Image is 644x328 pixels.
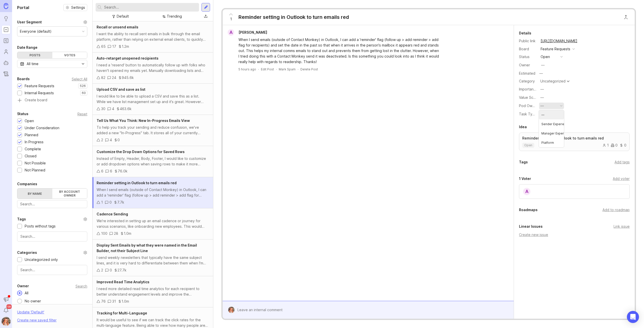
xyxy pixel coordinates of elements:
[540,86,544,92] div: —
[540,95,544,100] div: —
[519,112,537,116] label: Task Type
[75,285,87,288] div: Search
[2,317,11,326] button: Bronwen W
[17,5,29,11] h1: Portal
[101,267,103,273] div: 2
[541,62,545,68] div: —
[17,250,37,256] div: Categories
[120,106,132,112] div: 463.6k
[539,38,579,44] a: [URL][DOMAIN_NAME]
[17,283,29,289] div: Owner
[238,67,256,71] span: 5 hours ago
[261,67,274,71] div: Edit Post
[63,4,87,11] button: Settings
[93,53,213,84] a: Auto-retarget unopened recipientsI need a 'resend' button to automatically follow up with folks w...
[17,52,52,58] div: Posts
[101,299,106,304] div: 76
[97,181,177,185] span: Reminder setting in Outlook to turn emails red
[25,153,36,159] div: Closed
[71,5,85,10] span: Settings
[93,115,213,146] a: Tell Us What You Think: New In-Progress Emails ViewTo help you track your sending and reduce conf...
[539,138,564,147] li: Platform
[238,30,267,34] span: [PERSON_NAME]
[519,232,630,238] div: Create new issue
[25,90,54,96] div: Internal Requests
[101,168,103,174] div: 6
[97,150,185,154] span: Customize the Drop Down Options for Saved Rows
[25,146,41,152] div: Complete
[93,21,213,53] a: Recall or unsend emailsI want the ability to recall sent emails in bulk through the email platfor...
[97,212,128,216] span: Cadence Sending
[228,29,234,36] div: A
[104,5,197,10] input: Search...
[300,67,318,71] div: Delete Post
[540,103,544,109] div: —
[117,137,120,143] div: 0
[25,83,54,89] div: Feature Requests
[112,106,114,112] div: 4
[101,44,106,49] div: 65
[122,299,129,304] div: 1.0m
[22,290,31,296] div: All
[52,189,87,199] label: By account owner
[97,255,209,266] div: I send weekly newsletters that typically have the same subject lines, and it is very hard to diff...
[93,240,213,276] a: Display Sent Emails by what they were named in the Email Builder, not their Subject LineI send we...
[101,200,103,205] div: 1
[17,216,26,222] div: Tags
[279,67,296,71] button: Mark Spam
[77,113,87,115] div: Reset
[101,137,103,143] div: 2
[17,19,42,25] div: User Segment
[97,218,209,229] div: We're interested in setting up an email cadence or journey for various scenarios, like onboarding...
[2,25,11,34] a: Portal
[25,160,46,166] div: Not Possible
[17,111,28,117] div: Status
[97,87,145,91] span: Upload CSV and save as list
[298,67,298,71] div: ·
[93,84,213,115] a: Upload CSV and save as listI would like to be able to upload a CSV and save this as a list. While...
[2,47,11,56] a: Users
[110,267,112,273] div: 0
[519,78,537,84] div: Category
[615,159,630,165] div: Add tags
[519,223,543,229] div: Linear Issues
[620,144,626,147] div: 0
[114,231,118,236] div: 28
[519,176,531,182] div: 1 Voter
[110,168,112,174] div: 6
[519,30,531,36] div: Details
[25,223,56,229] div: Posts without tags
[25,167,45,173] div: Not Planned
[97,311,147,315] span: Tracking for Multi-Language
[17,309,44,317] div: Update ' Default '
[539,129,564,138] li: Manager Experience
[519,95,538,100] label: Value Scale
[122,75,134,80] div: 945.6k
[4,3,8,9] img: Canny Home
[97,243,197,253] span: Display Sent Emails by what they were named in the Email Builder, not their Subject Line
[7,304,12,309] span: 58
[519,87,538,91] label: Importance
[621,12,631,22] button: Close button
[17,98,87,103] a: Create board
[539,119,564,129] li: Sender Experience
[112,299,116,304] div: 31
[93,276,213,307] a: Improved Read Time AnalyticsI need more detailed read time analytics for each recipient to better...
[258,67,259,71] div: ·
[101,106,105,112] div: 30
[20,29,52,34] div: Everyone (default)
[97,31,209,42] div: I want the ability to recall sent emails in bulk through the email platform, rather than relying ...
[538,70,544,77] div: —
[2,306,11,315] button: Notifications
[17,317,57,323] div: Create new saved filter
[539,110,564,119] li: —
[611,144,618,147] div: 0
[613,176,630,181] div: Add voter
[225,29,271,36] a: A[PERSON_NAME]
[97,156,209,167] div: Instead of Empty, Header, Body, Footer, I would like to customize or add dropdown options when sa...
[2,69,11,78] a: Changelog
[226,307,236,313] img: Bronwen W
[519,207,538,213] div: Roadmaps
[17,181,37,187] div: Companies
[2,295,11,304] button: Announcements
